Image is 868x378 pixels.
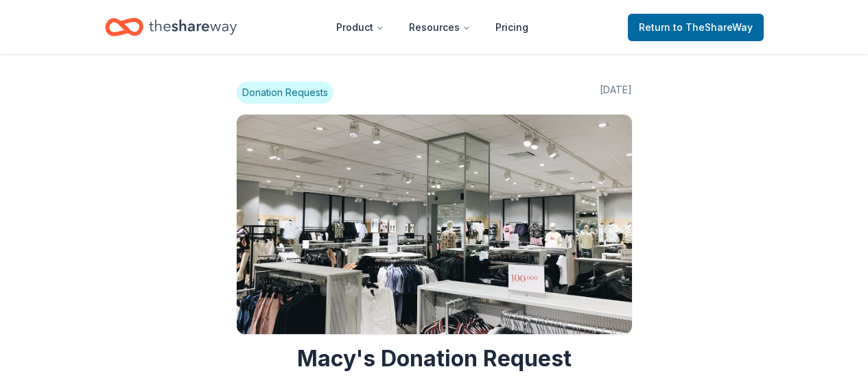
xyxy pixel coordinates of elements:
button: Resources [398,14,482,41]
h1: Macy's Donation Request [237,345,632,373]
a: Pricing [484,14,539,41]
span: Return [639,19,753,36]
nav: Main [325,11,539,43]
span: [DATE] [600,82,632,104]
span: to TheShareWay [673,21,753,33]
button: Product [325,14,395,41]
a: Home [105,11,237,43]
span: Donation Requests [237,82,333,104]
a: Returnto TheShareWay [628,14,764,41]
img: Image for Macy's Donation Request [237,115,632,334]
